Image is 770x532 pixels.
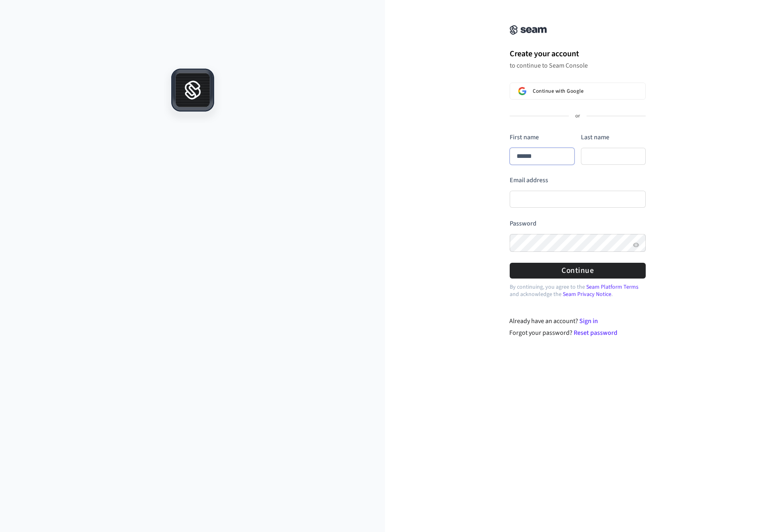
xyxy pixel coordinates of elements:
button: Continue [510,263,646,279]
a: Seam Privacy Notice [563,290,611,298]
label: Password [510,219,536,228]
label: Email address [510,176,548,185]
p: or [575,113,580,120]
div: Already have an account? [509,316,646,326]
h1: Create your account [510,48,646,60]
p: By continuing, you agree to the and acknowledge the . [510,283,646,298]
img: Seam Console [510,25,547,35]
span: Continue with Google [533,88,583,94]
p: to continue to Seam Console [510,62,646,70]
button: Show password [631,240,641,250]
a: Seam Platform Terms [586,283,638,291]
a: Reset password [574,328,617,337]
label: Last name [581,133,609,142]
label: First name [510,133,539,142]
div: Forgot your password? [509,328,646,338]
img: Sign in with Google [518,87,526,95]
button: Sign in with GoogleContinue with Google [510,83,646,100]
a: Sign in [579,317,598,326]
